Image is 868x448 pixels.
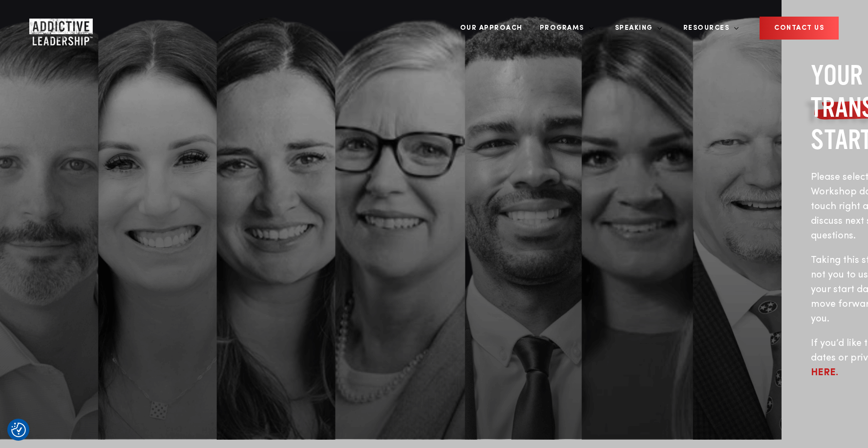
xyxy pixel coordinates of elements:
[676,10,740,46] a: Resources
[453,10,530,46] a: Our Approach
[29,19,88,38] a: Home
[532,10,594,46] a: Programs
[11,423,26,437] img: Revisit consent button
[11,423,26,437] button: Consent Preferences
[608,10,662,46] a: Speaking
[760,17,839,40] a: CONTACT US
